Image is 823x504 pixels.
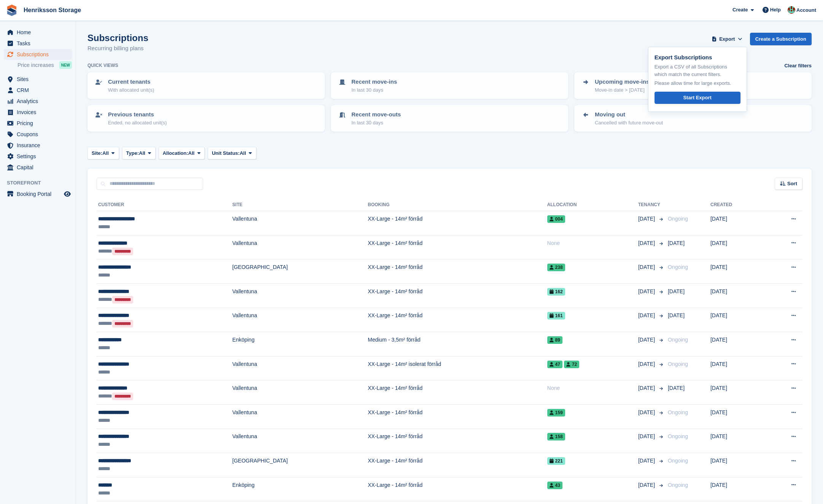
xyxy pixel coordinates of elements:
[4,151,72,162] a: menu
[547,457,565,465] span: 221
[232,429,368,453] td: Vallentuna
[232,211,368,235] td: Vallentuna
[638,481,656,489] span: [DATE]
[17,96,62,107] span: Analytics
[122,147,156,159] button: Type: All
[638,336,656,344] span: [DATE]
[163,149,188,157] span: Allocation:
[638,384,656,392] span: [DATE]
[368,235,547,259] td: XX-Large - 14m² förråd
[668,409,688,415] span: Ongoing
[638,360,656,368] span: [DATE]
[668,361,688,367] span: Ongoing
[17,118,62,129] span: Pricing
[368,283,547,308] td: XX-Large - 14m² förråd
[595,86,649,94] p: Move-in date > [DATE]
[710,380,764,405] td: [DATE]
[4,27,72,38] a: menu
[212,149,240,157] span: Unit Status:
[668,240,685,246] span: [DATE]
[17,38,62,49] span: Tasks
[59,61,72,69] div: NEW
[547,288,565,296] span: 162
[547,199,638,211] th: Allocation
[108,110,167,119] p: Previous tenants
[668,458,688,464] span: Ongoing
[208,147,256,159] button: Unit Status: All
[17,162,62,173] span: Capital
[638,457,656,465] span: [DATE]
[232,259,368,284] td: [GEOGRAPHIC_DATA]
[710,453,764,477] td: [DATE]
[547,384,638,392] div: None
[92,149,102,157] span: Site:
[784,62,812,70] a: Clear filters
[547,409,565,417] span: 159
[788,6,795,14] img: Isak Martinelle
[710,477,764,501] td: [DATE]
[547,264,565,271] span: 238
[351,78,397,86] p: Recent move-ins
[17,107,62,118] span: Invoices
[4,85,72,95] a: menu
[4,129,72,140] a: menu
[368,356,547,380] td: XX-Large - 14m² isolerat förråd
[547,433,565,440] span: 158
[232,235,368,259] td: Vallentuna
[655,92,740,104] a: Start Export
[232,453,368,477] td: [GEOGRAPHIC_DATA]
[668,433,688,439] span: Ongoing
[108,78,154,86] p: Current tenants
[368,380,547,405] td: XX-Large - 14m² förråd
[547,361,562,368] span: 47
[232,380,368,405] td: Vallentuna
[368,332,547,356] td: Medium - 3,5m² förråd
[547,336,562,344] span: 89
[368,453,547,477] td: XX-Large - 14m² förråd
[87,147,119,159] button: Site: All
[638,263,656,271] span: [DATE]
[655,53,740,62] p: Export Subscriptions
[108,86,154,94] p: With allocated unit(s)
[710,356,764,380] td: [DATE]
[188,149,195,157] span: All
[159,147,205,159] button: Allocation: All
[17,74,62,84] span: Sites
[668,216,688,222] span: Ongoing
[332,73,567,98] a: Recent move-ins In last 30 days
[87,44,148,53] p: Recurring billing plans
[368,477,547,501] td: XX-Large - 14m² förråd
[17,189,62,199] span: Booking Portal
[87,62,118,69] h6: Quick views
[638,288,656,296] span: [DATE]
[21,4,84,16] a: Henriksson Storage
[4,49,72,60] a: menu
[232,477,368,501] td: Enköping
[139,149,145,157] span: All
[4,96,72,107] a: menu
[4,140,72,151] a: menu
[351,110,401,119] p: Recent move-outs
[232,199,368,211] th: Site
[595,119,663,127] p: Cancelled with future move-out
[547,215,565,223] span: 004
[17,49,62,60] span: Subscriptions
[368,308,547,332] td: XX-Large - 14m² förråd
[4,74,72,84] a: menu
[368,259,547,284] td: XX-Large - 14m² förråd
[4,189,72,199] a: menu
[63,189,72,199] a: Preview store
[638,239,656,247] span: [DATE]
[368,211,547,235] td: XX-Large - 14m² förråd
[787,180,797,188] span: Sort
[368,404,547,429] td: XX-Large - 14m² förråd
[368,429,547,453] td: XX-Large - 14m² förråd
[232,404,368,429] td: Vallentuna
[710,211,764,235] td: [DATE]
[4,38,72,49] a: menu
[17,62,54,69] span: Price increases
[710,404,764,429] td: [DATE]
[4,162,72,173] a: menu
[719,35,735,43] span: Export
[770,6,781,14] span: Help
